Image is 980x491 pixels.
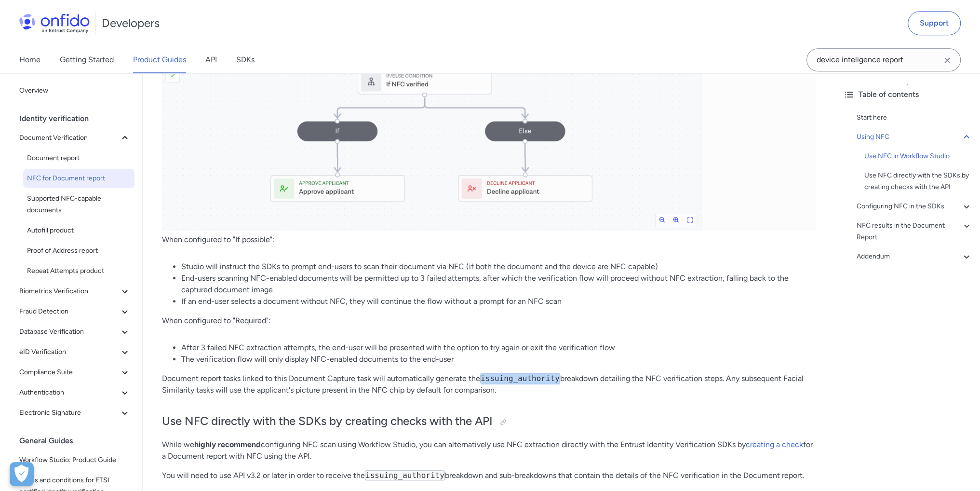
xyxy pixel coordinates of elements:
[27,173,131,184] span: NFC for Document report
[133,46,186,73] a: Product Guides
[365,470,445,480] code: issuing_authority
[19,454,131,466] span: Workflow Studio: Product Guide
[194,440,261,449] strong: highly recommend
[162,439,816,462] p: While we configuring NFC scan using Workflow Studio, you can alternatively use NFC extraction dir...
[19,109,138,128] div: Identity verification
[23,241,134,260] a: Proof of Address report
[480,373,560,383] code: issuing_authority
[23,189,134,220] a: Supported NFC-capable documents
[60,46,114,73] a: Getting Started
[857,251,972,262] a: Addendum
[181,296,816,307] li: If an end-user selects a document without NFC, they will continue the flow without a prompt for a...
[181,273,816,296] li: End-users scanning NFC-enabled documents will be permitted up to 3 failed attempts, after which t...
[857,220,972,243] a: NFC results in the Document Report
[162,413,816,430] h2: Use NFC directly with the SDKs by creating checks with the API
[843,89,972,100] div: Table of contents
[15,282,134,301] button: Biometrics Verification
[10,462,34,486] button: Open Preferences
[181,261,816,273] li: Studio will instruct the SDKs to prompt end-users to scan their document via NFC (if both the doc...
[162,315,816,327] p: When configured to "Required":
[19,132,119,144] span: Document Verification
[15,342,134,362] button: eID Verification
[162,470,816,481] p: You will need to use API v3.2 or later in order to receive the breakdown and sub-breakdowns that ...
[27,265,131,277] span: Repeat Attempts product
[27,245,131,257] span: Proof of Address report
[181,342,816,354] li: After 3 failed NFC extraction attempts, the end-user will be presented with the option to try aga...
[10,462,34,486] div: Cookie Preferences
[15,302,134,321] button: Fraud Detection
[806,48,961,71] input: Onfido search input field
[19,431,138,450] div: General Guides
[15,128,134,148] button: Document Verification
[23,149,134,168] a: Document report
[857,131,972,143] a: Using NFC
[23,221,134,240] a: Autofill product
[908,11,961,35] a: Support
[746,440,803,449] a: creating a check
[19,346,119,358] span: eID Verification
[864,150,972,162] a: Use NFC in Workflow Studio
[15,383,134,402] button: Authentication
[23,261,134,281] a: Repeat Attempts product
[19,326,119,338] span: Database Verification
[19,46,40,73] a: Home
[15,81,134,100] a: Overview
[236,46,255,73] a: SDKs
[162,234,816,245] p: When configured to "If possible":
[19,306,119,317] span: Fraud Detection
[15,363,134,382] button: Compliance Suite
[205,46,217,73] a: API
[162,373,816,396] p: Document report tasks linked to this Document Capture task will automatically generate the breakd...
[857,112,972,123] a: Start here
[15,403,134,423] button: Electronic Signature
[181,354,816,365] li: The verification flow will only display NFC-enabled documents to the end-user
[27,152,131,164] span: Document report
[19,367,119,378] span: Compliance Suite
[19,85,131,96] span: Overview
[857,201,972,212] a: Configuring NFC in the SDKs
[19,286,119,297] span: Biometrics Verification
[19,14,90,33] img: Onfido Logo
[941,55,953,66] svg: Clear search field button
[15,322,134,341] button: Database Verification
[19,387,119,398] span: Authentication
[864,170,972,193] a: Use NFC directly with the SDKs by creating checks with the API
[102,15,160,31] h1: Developers
[15,450,134,470] a: Workflow Studio: Product Guide
[19,407,119,419] span: Electronic Signature
[23,169,134,188] a: NFC for Document report
[27,193,131,216] span: Supported NFC-capable documents
[27,225,131,236] span: Autofill product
